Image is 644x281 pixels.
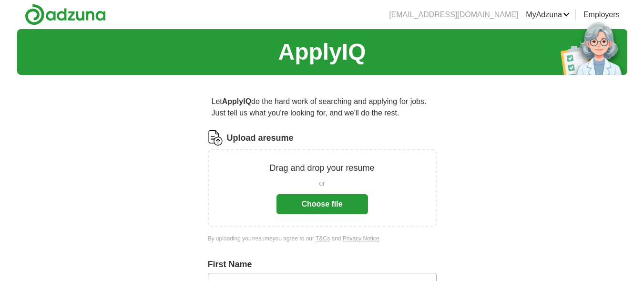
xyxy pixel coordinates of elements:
strong: ApplyIQ [222,97,251,105]
p: Let do the hard work of searching and applying for jobs. Just tell us what you're looking for, an... [208,92,437,123]
a: Privacy Notice [343,235,379,242]
a: Employers [583,9,620,21]
div: By uploading your resume you agree to our and . [208,234,437,243]
li: [EMAIL_ADDRESS][DOMAIN_NAME] [389,9,518,21]
img: CV Icon [208,130,223,146]
button: Choose file [276,194,368,214]
label: Upload a resume [227,132,294,145]
p: Drag and drop your resume [269,162,374,175]
h1: ApplyIQ [278,35,366,69]
a: T&Cs [316,235,330,242]
a: MyAdzuna [526,9,570,21]
span: or [319,178,325,188]
img: Adzuna logo [25,4,106,25]
label: First Name [208,258,437,271]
